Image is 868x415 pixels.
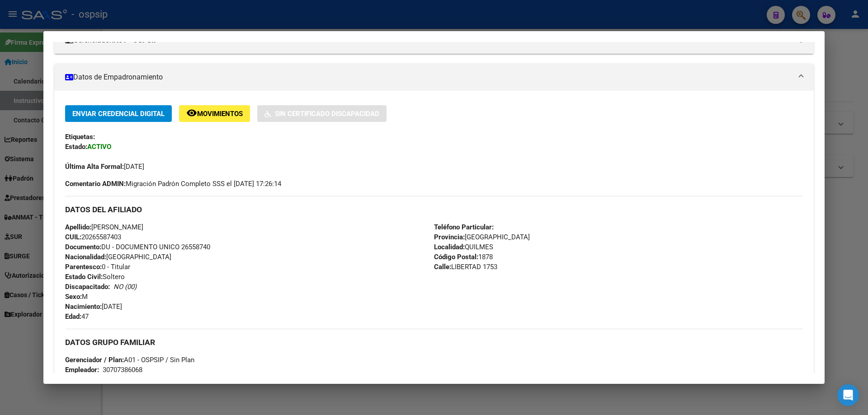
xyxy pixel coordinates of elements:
[65,243,210,251] span: DU - DOCUMENTO UNICO 26558740
[434,233,530,241] span: [GEOGRAPHIC_DATA]
[65,293,88,301] span: M
[65,283,110,291] strong: Discapacitado:
[65,243,101,251] strong: Documento:
[197,110,243,118] span: Movimientos
[275,110,379,118] span: Sin Certificado Discapacidad
[65,273,103,281] strong: Estado Civil:
[65,263,102,271] strong: Parentesco:
[54,64,814,91] mat-expansion-panel-header: Datos de Empadronamiento
[65,356,124,364] strong: Gerenciador / Plan:
[65,253,171,261] span: [GEOGRAPHIC_DATA]
[434,233,465,241] strong: Provincia:
[113,283,137,291] i: NO (00)
[434,253,478,261] strong: Código Postal:
[434,243,493,251] span: QUILMES
[103,365,142,375] div: 30707386068
[65,179,281,189] span: Migración Padrón Completo SSS el [DATE] 17:26:14
[65,356,194,364] span: A01 - OSPSIP / Sin Plan
[65,366,99,374] strong: Empleador:
[434,263,497,271] span: LIBERTAD 1753
[65,163,124,171] strong: Última Alta Formal:
[65,233,121,241] span: 20265587403
[257,105,387,122] button: Sin Certificado Discapacidad
[65,337,803,347] h3: DATOS GRUPO FAMILIAR
[65,223,143,231] span: [PERSON_NAME]
[65,223,91,231] strong: Apellido:
[65,253,106,261] strong: Nacionalidad:
[65,303,102,311] strong: Nacimiento:
[65,263,130,271] span: 0 - Titular
[65,273,125,281] span: Soltero
[65,105,172,122] button: Enviar Credencial Digital
[434,223,494,231] strong: Teléfono Particular:
[65,163,144,171] span: [DATE]
[65,233,81,241] strong: CUIL:
[65,312,89,321] span: 47
[65,293,82,301] strong: Sexo:
[837,384,859,406] div: Open Intercom Messenger
[72,110,165,118] span: Enviar Credencial Digital
[179,105,250,122] button: Movimientos
[65,133,95,141] strong: Etiquetas:
[65,205,803,214] h3: DATOS DEL AFILIADO
[434,253,493,261] span: 1878
[186,107,197,118] mat-icon: remove_red_eye
[65,180,126,188] strong: Comentario ADMIN:
[434,263,451,271] strong: Calle:
[87,143,111,151] strong: ACTIVO
[65,312,81,321] strong: Edad:
[65,72,792,83] mat-panel-title: Datos de Empadronamiento
[65,143,87,151] strong: Estado:
[434,243,465,251] strong: Localidad:
[65,303,122,311] span: [DATE]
